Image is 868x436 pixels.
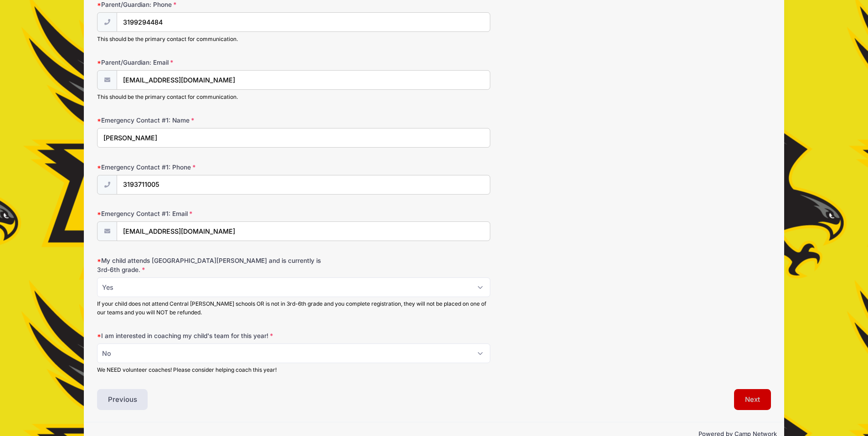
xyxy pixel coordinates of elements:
div: We NEED volunteer coaches! Please consider helping coach this year! [97,366,490,374]
label: Emergency Contact #1: Name [97,116,322,125]
button: Previous [97,389,148,410]
label: I am interested in coaching my child's team for this year! [97,331,322,340]
label: Emergency Contact #1: Email [97,209,322,218]
div: This should be the primary contact for communication. [97,93,490,101]
label: My child attends [GEOGRAPHIC_DATA][PERSON_NAME] and is currently is 3rd-6th grade. [97,256,322,275]
button: Next [734,389,771,410]
label: Emergency Contact #1: Phone [97,163,322,172]
div: This should be the primary contact for communication. [97,35,490,43]
input: email@email.com [117,221,490,241]
div: If your child does not attend Central [PERSON_NAME] schools OR is not in 3rd-6th grade and you co... [97,300,490,316]
input: (xxx) xxx-xxxx [117,12,490,32]
input: (xxx) xxx-xxxx [117,175,490,195]
input: email@email.com [117,70,490,90]
label: Parent/Guardian: Email [97,58,322,67]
